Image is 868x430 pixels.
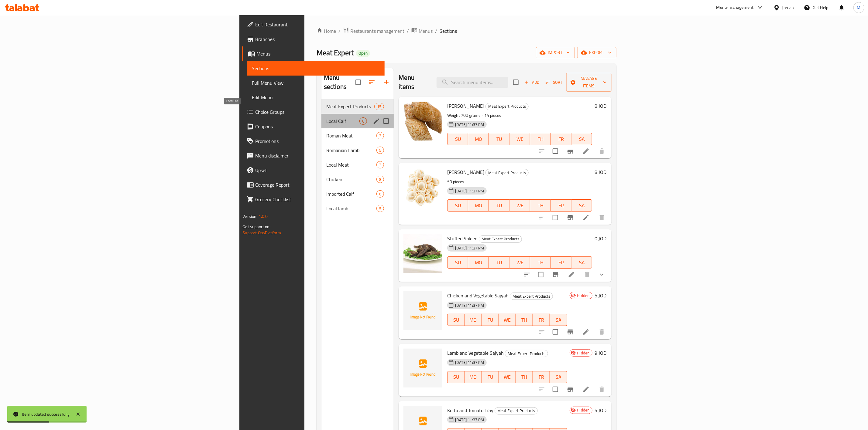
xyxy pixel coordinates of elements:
[242,229,281,237] a: Support.OpsPlatform
[359,117,367,125] div: items
[377,162,384,168] span: 3
[522,78,542,87] button: Add
[242,178,384,192] a: Coverage Report
[376,161,384,168] div: items
[326,176,377,183] div: Chicken
[447,168,484,177] span: [PERSON_NAME]
[453,417,486,423] span: [DATE] 11:37 PM
[407,27,409,35] li: /
[242,46,384,61] a: Menus
[595,144,609,158] button: delete
[533,371,550,383] button: FR
[447,406,493,415] span: Kofta and Tomato Tray
[484,373,496,381] span: TU
[484,316,496,324] span: TU
[486,103,528,110] span: Meat Expert Products
[411,27,433,35] a: Menus
[595,291,607,300] h6: 5 JOD
[491,201,507,210] span: TU
[595,349,607,357] h6: 9 JOD
[512,258,528,267] span: WE
[321,157,394,172] div: Local Meat3
[447,371,465,383] button: SU
[574,135,590,144] span: SA
[499,371,516,383] button: WE
[549,383,562,396] span: Select to update
[403,234,442,273] img: Stuffed Spleen
[326,161,377,168] span: Local Meat
[360,118,367,124] span: 6
[377,206,384,212] span: 5
[782,4,794,11] div: Jordan
[321,128,394,143] div: Roman Meat3
[256,50,379,57] span: Menus
[516,371,533,383] button: TH
[321,172,394,187] div: Chicken8
[242,148,384,163] a: Menu disclaimer
[352,76,365,89] span: Select all sections
[447,291,509,300] span: Chicken and Vegetable Sajyah
[321,201,394,216] div: Local lamb5
[582,386,590,393] a: Edit menu item
[447,133,468,145] button: SU
[566,73,612,92] button: Manage items
[453,245,486,251] span: [DATE] 11:37 PM
[551,199,571,212] button: FR
[447,199,468,212] button: SU
[524,79,540,86] span: Add
[491,135,507,144] span: TU
[242,163,384,178] a: Upsell
[255,108,379,116] span: Choice Groups
[489,133,509,145] button: TU
[571,75,607,90] span: Manage items
[376,132,384,139] div: items
[509,76,522,89] span: Select section
[485,169,529,176] div: Meat Expert Products
[580,267,595,282] button: delete
[512,135,528,144] span: WE
[501,316,513,324] span: WE
[501,373,513,381] span: WE
[419,27,433,35] span: Menus
[505,350,548,357] div: Meat Expert Products
[468,133,489,145] button: MO
[535,373,547,381] span: FR
[242,32,384,46] a: Branches
[326,132,377,139] div: Roman Meat
[447,314,465,326] button: SU
[468,199,489,212] button: MO
[242,212,257,220] span: Version:
[377,191,384,197] span: 6
[530,256,551,269] button: TH
[259,212,268,220] span: 1.0.0
[450,258,466,267] span: SU
[563,210,578,225] button: Branch-specific-item
[509,199,530,212] button: WE
[247,61,384,76] a: Sections
[321,143,394,157] div: Romanian Lamb5
[453,188,486,194] span: [DATE] 11:37 PM
[450,135,466,144] span: SU
[595,168,607,176] h6: 8 JOD
[471,201,486,210] span: MO
[550,314,567,326] button: SA
[530,133,551,145] button: TH
[321,99,394,114] div: Meat Expert Products15
[376,176,384,183] div: items
[326,147,377,154] div: Romanian Lamb
[574,201,590,210] span: SA
[255,167,379,174] span: Upsell
[533,314,550,326] button: FR
[549,326,562,338] span: Select to update
[574,258,590,267] span: SA
[509,256,530,269] button: WE
[376,147,384,154] div: items
[595,382,609,397] button: delete
[377,177,384,182] span: 8
[534,268,547,281] span: Select to update
[491,258,507,267] span: TU
[505,350,548,357] span: Meat Expert Products
[450,201,466,210] span: SU
[467,316,479,324] span: MO
[321,114,394,128] div: Local Calf6edit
